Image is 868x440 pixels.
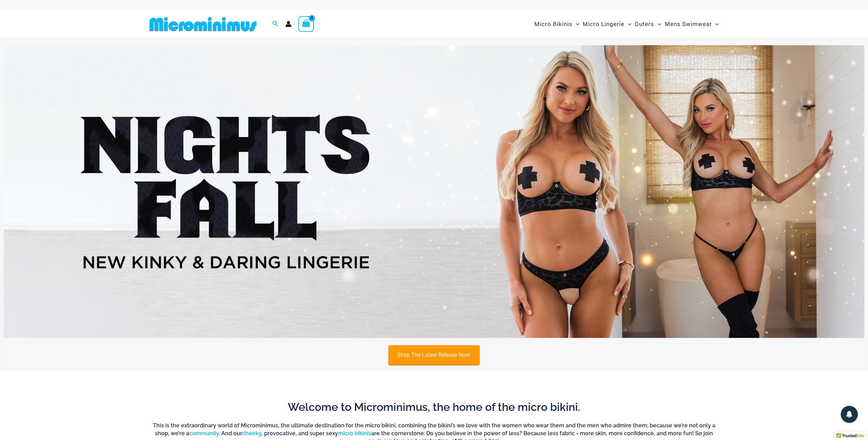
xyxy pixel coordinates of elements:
nav: Site Navigation [532,13,722,36]
img: Night's Fall Silver Leopard Pack [4,45,864,338]
span: Outers [635,15,654,33]
span: Menu Toggle [572,15,579,33]
a: OutersMenu ToggleMenu Toggle [633,14,663,35]
span: Menu Toggle [654,15,661,33]
a: Mens SwimwearMenu ToggleMenu Toggle [663,14,720,35]
a: Shop The Latest Release Now! [388,345,480,365]
a: View Shopping Cart, empty [298,16,314,32]
a: Micro LingerieMenu ToggleMenu Toggle [581,14,633,35]
a: community [189,430,219,437]
a: Account icon link [285,21,292,27]
h2: Welcome to Microminimus, the home of the micro bikini. [152,400,716,414]
img: MM SHOP LOGO FLAT [147,16,259,32]
span: Micro Lingerie [583,15,624,33]
a: Search icon link [272,20,278,28]
span: Menu Toggle [624,15,631,33]
a: Micro BikinisMenu ToggleMenu Toggle [533,14,581,35]
span: Menu Toggle [712,15,718,33]
span: Micro Bikinis [534,15,572,33]
a: micro bikinis [338,430,371,437]
a: cheeky [242,430,261,437]
span: Mens Swimwear [664,15,712,33]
